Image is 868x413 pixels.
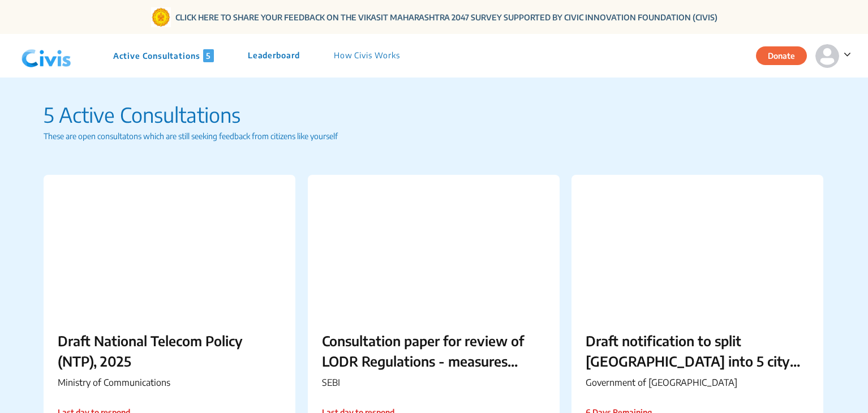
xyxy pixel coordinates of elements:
p: Leaderboard [248,49,300,62]
a: CLICK HERE TO SHARE YOUR FEEDBACK ON THE VIKASIT MAHARASHTRA 2047 SURVEY SUPPORTED BY CIVIC INNOV... [175,11,717,23]
p: Consultation paper for review of LODR Regulations - measures towards Ease of Doing Business [322,330,545,371]
button: Donate [756,46,807,65]
span: 5 [203,49,214,62]
img: navlogo.png [17,39,76,73]
p: Draft notification to split [GEOGRAPHIC_DATA] into 5 city corporations/[GEOGRAPHIC_DATA] ನಗರವನ್ನು... [586,330,809,371]
p: Ministry of Communications [58,376,281,389]
img: person-default.svg [815,44,839,68]
p: These are open consultatons which are still seeking feedback from citizens like yourself [44,130,825,142]
p: Draft National Telecom Policy (NTP), 2025 [58,330,281,371]
a: Donate [756,49,815,61]
p: Government of [GEOGRAPHIC_DATA] [586,376,809,389]
p: Active Consultations [113,49,214,62]
img: Gom Logo [151,7,171,27]
p: 5 Active Consultations [44,100,825,130]
p: How Civis Works [334,49,400,62]
p: SEBI [322,376,545,389]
